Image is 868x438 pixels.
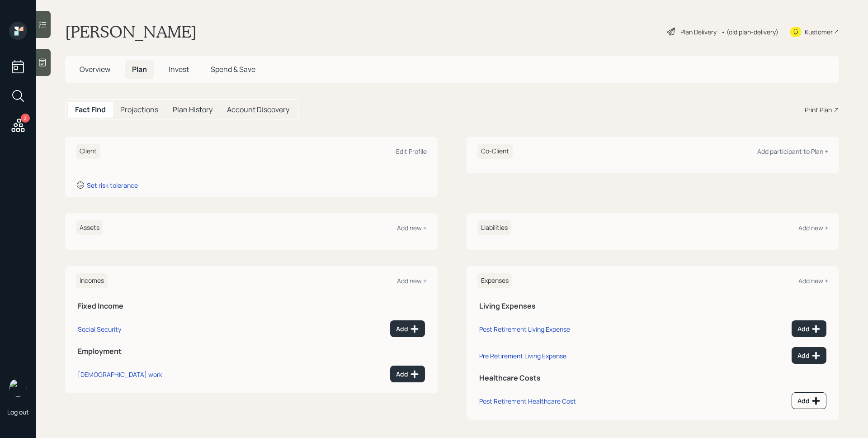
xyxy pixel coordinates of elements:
[792,347,826,364] button: Add
[479,397,576,405] div: Post Retirement Healthcare Cost
[173,105,212,114] h5: Plan History
[397,224,427,232] div: Add new +
[78,325,121,333] div: Social Security
[797,324,821,333] div: Add
[78,302,425,310] h5: Fixed Income
[7,408,29,416] div: Log out
[78,347,425,356] h5: Employment
[65,22,197,42] h1: [PERSON_NAME]
[721,27,778,37] div: • (old plan-delivery)
[757,147,828,156] div: Add participant to Plan +
[9,379,27,397] img: james-distasi-headshot.png
[396,370,419,379] div: Add
[798,224,828,232] div: Add new +
[397,276,427,285] div: Add new +
[396,147,427,156] div: Edit Profile
[479,352,566,360] div: Pre Retirement Living Expense
[390,320,425,337] button: Add
[479,374,826,382] h5: Healthcare Costs
[76,273,108,288] h6: Incomes
[479,302,826,310] h5: Living Expenses
[792,392,826,409] button: Add
[211,64,255,74] span: Spend & Save
[76,220,103,235] h6: Assets
[797,351,821,360] div: Add
[396,324,419,333] div: Add
[792,320,826,337] button: Add
[227,105,289,114] h5: Account Discovery
[805,105,832,114] div: Print Plan
[390,366,425,382] button: Add
[477,144,513,159] h6: Co-Client
[805,27,833,37] div: Kustomer
[477,273,512,288] h6: Expenses
[169,64,189,74] span: Invest
[680,27,717,37] div: Plan Delivery
[797,396,821,405] div: Add
[78,370,162,379] div: [DEMOGRAPHIC_DATA] work
[80,64,110,74] span: Overview
[21,114,30,123] div: 3
[132,64,147,74] span: Plan
[477,220,511,235] h6: Liabilities
[479,325,570,333] div: Post Retirement Living Expense
[798,276,828,285] div: Add new +
[87,181,138,190] div: Set risk tolerance
[120,105,158,114] h5: Projections
[76,144,100,159] h6: Client
[75,105,106,114] h5: Fact Find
